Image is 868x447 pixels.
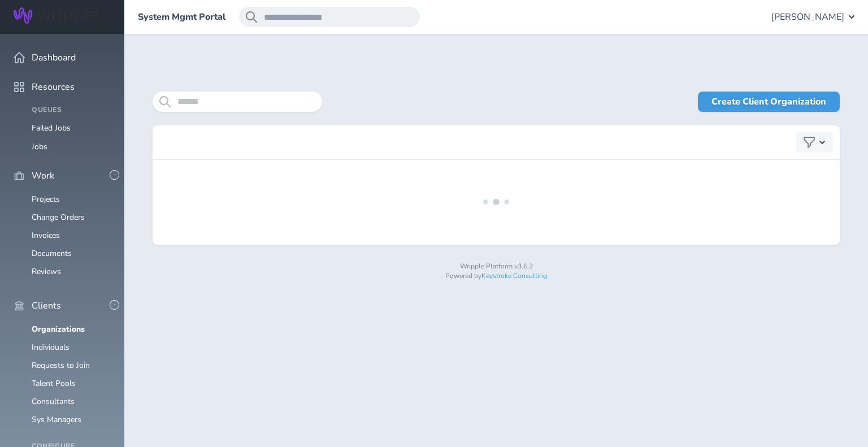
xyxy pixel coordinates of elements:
[481,271,547,280] a: Keystroke Consulting
[110,300,119,310] button: -
[32,53,76,63] span: Dashboard
[32,230,60,241] a: Invoices
[32,360,90,371] a: Requests to Join
[32,324,85,335] a: Organizations
[32,342,70,353] a: Individuals
[32,141,47,152] a: Jobs
[32,301,61,311] span: Clients
[110,170,119,180] button: -
[32,82,75,92] span: Resources
[32,396,75,407] a: Consultants
[138,12,225,22] a: System Mgmt Portal
[32,212,85,223] a: Change Orders
[32,171,54,181] span: Work
[32,414,81,425] a: Sys Managers
[32,123,71,133] a: Failed Jobs
[32,248,72,259] a: Documents
[32,266,61,277] a: Reviews
[153,263,840,271] p: Wripple Platform v3.6.2
[14,7,98,24] img: Wripple
[698,92,840,112] a: Create Client Organization
[771,7,854,27] button: [PERSON_NAME]
[153,272,840,280] p: Powered by
[32,106,111,114] h4: Queues
[32,194,60,205] a: Projects
[771,12,844,22] span: [PERSON_NAME]
[32,378,76,389] a: Talent Pools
